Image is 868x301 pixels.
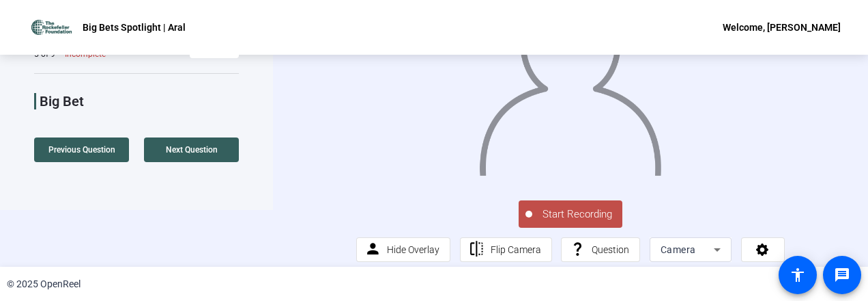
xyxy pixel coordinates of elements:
button: Question [561,237,640,262]
span: Previous Question [48,145,115,155]
p: Big Bets Spotlight | Aral [83,19,186,36]
div: © 2025 OpenReel [7,277,81,291]
span: Question [592,244,629,255]
button: Start Recording [519,200,622,228]
button: Hide Overlay [356,237,450,262]
button: Previous Question [34,138,129,162]
mat-icon: message [834,267,850,283]
span: Next Question [166,145,218,155]
button: View All [190,34,239,58]
span: Camera [661,244,696,255]
mat-icon: person [364,241,381,258]
button: Next Question [144,138,239,162]
p: Big Bet [40,93,239,109]
mat-icon: flip [468,241,485,258]
button: Flip Camera [460,237,552,262]
span: Flip Camera [491,244,541,255]
span: Start Recording [532,207,622,222]
div: Welcome, [PERSON_NAME] [723,19,841,36]
img: OpenReel logo [27,14,76,41]
mat-icon: question_mark [569,241,586,258]
mat-icon: accessibility [790,267,806,283]
span: Hide Overlay [387,244,439,255]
